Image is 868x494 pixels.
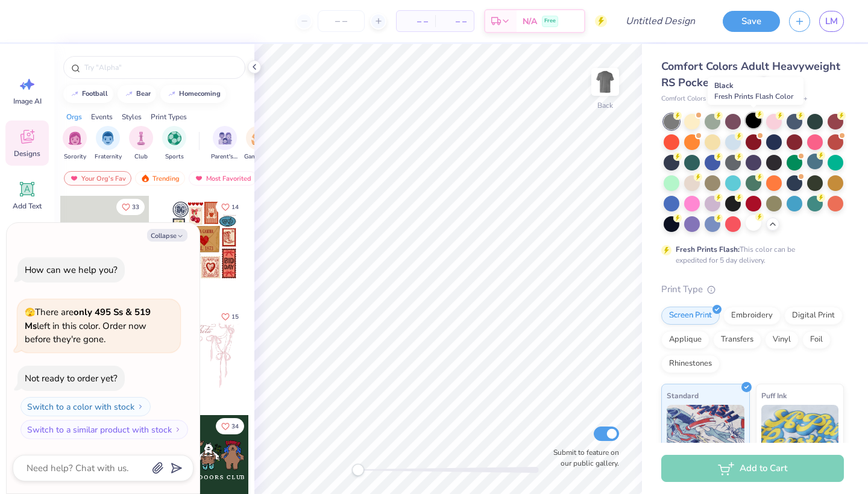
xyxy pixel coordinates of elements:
div: filter for Sports [162,126,186,161]
span: Puff Ink [761,389,787,402]
img: Switch to a similar product with stock [174,426,181,433]
img: Parent's Weekend Image [218,131,232,145]
span: Parent's Weekend [211,152,239,161]
img: Puff Ink [761,405,839,465]
span: Image AI [13,96,42,106]
div: Digital Print [784,307,843,325]
span: – – [442,15,467,28]
div: Foil [802,331,831,349]
button: Switch to a similar product with stock [20,420,188,439]
img: most_fav.gif [69,174,79,183]
input: Untitled Design [616,9,705,33]
a: LM [819,11,844,32]
div: football [82,90,108,97]
span: Game Day [244,152,272,161]
div: homecoming [179,90,221,97]
input: – – [318,10,365,32]
label: Submit to feature on our public gallery. [547,447,619,469]
span: N/A [523,15,537,28]
span: Fresh Prints Flash Color [714,92,793,101]
div: Embroidery [723,307,781,325]
span: Sports [165,152,184,161]
button: Collapse [147,229,187,242]
button: filter button [95,126,122,161]
button: filter button [63,126,87,161]
img: trend_line.gif [167,90,177,98]
div: filter for Club [129,126,153,161]
div: Orgs [66,111,82,122]
div: Trending [135,171,185,186]
div: Your Org's Fav [64,171,131,186]
span: Free [544,17,556,25]
button: Save [723,11,780,32]
button: filter button [162,126,186,161]
button: filter button [244,126,272,161]
button: filter button [211,126,239,161]
img: trend_line.gif [70,90,80,98]
div: How can we help you? [25,264,118,276]
button: Like [116,199,145,215]
span: 34 [231,424,239,430]
div: filter for Fraternity [95,126,122,161]
img: trend_line.gif [124,90,134,98]
button: football [63,85,113,103]
div: Print Type [661,283,844,296]
div: Most Favorited [189,171,257,186]
span: Standard [667,389,699,402]
img: Switch to a color with stock [137,403,144,410]
div: Accessibility label [352,464,364,476]
div: Rhinestones [661,355,720,373]
img: Sorority Image [68,131,82,145]
span: Fraternity [95,152,122,161]
span: Club [134,152,148,161]
span: – – [404,15,428,28]
div: filter for Sorority [63,126,87,161]
span: 14 [231,204,239,210]
img: Sports Image [168,131,181,145]
span: 33 [132,204,139,210]
button: Like [216,418,244,434]
strong: only 495 Ss & 519 Ms [25,306,151,332]
div: Black [708,77,804,105]
img: trending.gif [140,174,150,183]
img: most_fav.gif [194,174,204,183]
button: bear [118,85,156,103]
input: Try "Alpha" [83,61,237,73]
div: Transfers [713,331,761,349]
span: Sorority [64,152,86,161]
button: Switch to a color with stock [20,397,151,416]
img: Back [593,70,617,94]
div: Not ready to order yet? [25,372,118,384]
img: Fraternity Image [101,131,115,145]
button: Like [216,308,244,325]
button: homecoming [160,85,226,103]
img: Game Day Image [251,131,265,145]
div: filter for Parent's Weekend [211,126,239,161]
span: LM [825,14,838,28]
div: This color can be expedited for 5 day delivery. [676,244,824,266]
div: Screen Print [661,307,720,325]
button: filter button [129,126,153,161]
span: 🫣 [25,307,35,318]
img: Standard [667,405,744,465]
div: filter for Game Day [244,126,272,161]
div: Back [597,100,613,111]
div: Styles [122,111,142,122]
div: Vinyl [765,331,799,349]
button: Like [216,199,244,215]
span: Comfort Colors Adult Heavyweight RS Pocket T-Shirt [661,59,840,90]
span: 15 [231,314,239,320]
span: There are left in this color. Order now before they're gone. [25,306,151,345]
div: Print Types [151,111,187,122]
div: bear [136,90,151,97]
div: Applique [661,331,709,349]
span: Comfort Colors [661,94,706,104]
strong: Fresh Prints Flash: [676,245,740,254]
img: Club Image [134,131,148,145]
span: Designs [14,149,40,158]
span: Add Text [13,201,42,211]
div: Events [91,111,113,122]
